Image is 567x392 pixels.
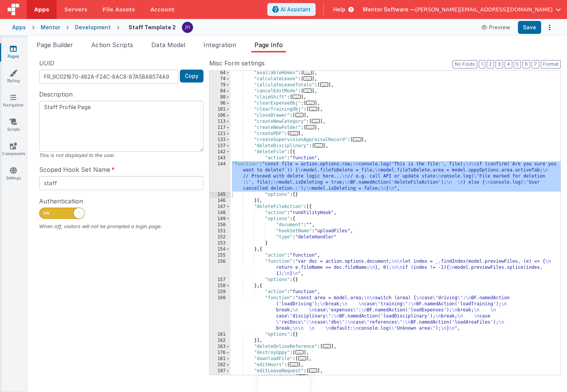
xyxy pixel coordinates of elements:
span: File Assets [103,6,135,13]
span: Data Model [151,41,185,49]
div: 147 [210,204,230,210]
div: 143 [210,155,230,161]
span: ... [312,119,320,123]
div: Development [75,24,111,31]
span: Mentor Software — [363,6,415,13]
div: 117 [210,125,230,131]
div: 202 [210,374,230,380]
div: 159 [210,289,230,295]
img: c2badad8aad3a9dfc60afe8632b41ba8 [182,22,193,33]
span: ... [303,70,312,75]
span: Help [333,6,345,13]
span: ... [323,344,331,348]
button: 3 [496,60,503,68]
span: Page Info [254,41,283,49]
div: 181 [210,356,230,362]
div: Mentor [41,24,60,31]
div: 146 [210,198,230,204]
div: 79 [210,82,230,88]
div: 156 [210,259,230,277]
button: Copy [180,70,203,83]
div: 197 [210,368,230,374]
div: 144 [210,161,230,192]
span: Misc Form settings [209,59,265,68]
span: ... [290,362,298,367]
span: ... [309,368,318,373]
div: 133 [210,137,230,143]
div: 155 [210,252,230,259]
button: Options [544,22,555,33]
div: 176 [210,350,230,356]
h4: Staff Template 2 [129,24,176,30]
button: 4 [505,60,512,68]
div: 96 [210,100,230,106]
div: 137 [210,143,230,149]
div: 152 [210,234,230,240]
div: 163 [210,344,230,350]
div: 106 [210,113,230,119]
div: 158 [210,283,230,289]
div: 64 [210,70,230,76]
span: Authentication [39,197,83,206]
button: 5 [514,60,521,68]
button: 1 [479,60,485,68]
span: ... [303,89,312,93]
div: 149 [210,216,230,222]
span: [PERSON_NAME][EMAIL_ADDRESS][DOMAIN_NAME] [415,6,553,13]
span: ... [298,375,307,379]
span: UUID [39,59,54,68]
span: ... [292,95,301,99]
span: ... [320,83,329,87]
span: ... [306,125,314,129]
span: ... [303,76,312,81]
div: 121 [210,131,230,137]
span: Servers [64,6,87,13]
div: 153 [210,240,230,246]
span: Scoped Hook Set Name [39,165,110,174]
button: 6 [523,60,530,68]
button: 2 [487,60,494,68]
div: 148 [210,210,230,216]
span: Action Scripts [91,41,133,49]
div: 151 [210,228,230,234]
button: Mentor Software — [PERSON_NAME][EMAIL_ADDRESS][DOMAIN_NAME] [363,6,561,13]
span: Integration [203,41,236,49]
div: 88 [210,94,230,100]
div: 150 [210,222,230,228]
div: 74 [210,76,230,82]
div: 154 [210,246,230,252]
div: 101 [210,106,230,113]
div: 142 [210,149,230,155]
div: 113 [210,119,230,125]
span: ... [295,350,304,354]
div: 192 [210,362,230,368]
span: ... [290,131,298,135]
div: 162 [210,338,230,344]
span: AI Assistant [281,6,311,13]
span: ... [314,143,323,148]
button: No Folds [453,60,477,68]
div: This is not displayed to the user. [39,152,203,159]
span: Apps [34,6,49,13]
span: ... [309,107,318,111]
span: ... [295,113,304,117]
span: ... [298,356,307,360]
span: ... [353,137,361,141]
span: Page Builder [37,41,73,49]
button: 7 [532,60,539,68]
span: Description [39,90,73,99]
div: 160 [210,295,230,332]
button: AI Assistant [267,3,316,16]
button: Preview [477,21,515,33]
div: 157 [210,277,230,283]
div: When off, visitors will not be prompted a login page. [39,223,203,230]
button: Save [518,21,541,34]
div: 145 [210,192,230,198]
button: Format [541,60,561,68]
div: 161 [210,332,230,338]
iframe: Marker.io feedback button [257,376,310,392]
div: Apps [12,24,26,31]
span: ... [306,101,314,105]
div: 84 [210,88,230,94]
